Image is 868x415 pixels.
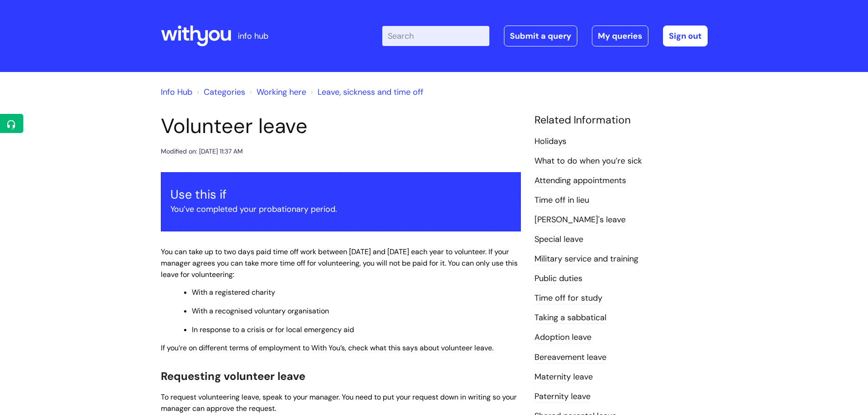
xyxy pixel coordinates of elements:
li: Working here [247,85,306,99]
a: Time off for study [534,292,602,304]
a: Bereavement leave [534,352,606,364]
a: Special leave [534,234,583,246]
span: With a registered charity [192,287,275,297]
a: Public duties [534,273,582,285]
a: Categories [204,87,245,97]
a: Leave, sickness and time off [318,87,423,97]
a: Sign out [663,26,708,46]
a: Military service and training [534,253,638,265]
span: You can take up to two days paid time off work between [DATE] and [DATE] each year to volunteer. ... [161,247,518,279]
a: Attending appointments [534,175,626,187]
p: info hub [238,29,268,43]
div: | - [382,26,708,46]
span: Requesting volunteer leave [161,369,305,383]
span: If you’re on different terms of employment to With You’s, check what this says about volunteer le... [161,343,493,353]
h4: Related Information [534,114,708,127]
div: Modified on: [DATE] 11:37 AM [161,146,243,157]
a: Adoption leave [534,332,591,343]
a: Paternity leave [534,391,591,403]
a: Time off in lieu [534,195,589,206]
a: Submit a query [504,26,577,46]
a: Working here [257,87,306,97]
li: Leave, sickness and time off [308,85,423,99]
a: Holidays [534,136,566,148]
span: To request volunteering leave, speak to your manager. You need to put your request down in writin... [161,392,517,413]
a: [PERSON_NAME]'s leave [534,214,626,226]
span: In response to a crisis or for local emergency aid [192,325,354,334]
a: What to do when you’re sick [534,155,642,167]
p: You’ve completed your probationary period. [170,202,511,216]
h1: Volunteer leave [161,114,521,138]
a: Maternity leave [534,371,593,383]
span: With a recognised voluntary organisation [192,306,329,316]
input: Search [382,26,489,46]
li: Solution home [195,85,245,99]
h3: Use this if [170,187,511,202]
a: Taking a sabbatical [534,312,606,324]
a: My queries [592,26,648,46]
a: Info Hub [161,87,192,97]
